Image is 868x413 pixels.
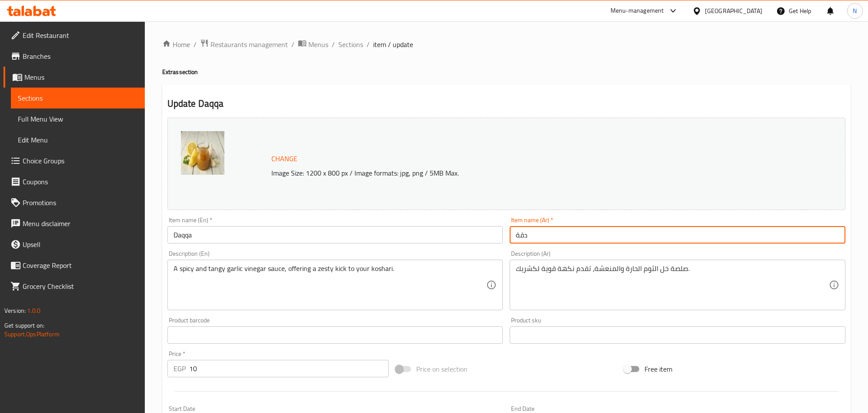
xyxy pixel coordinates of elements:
h2: Update Daqqa [167,97,845,110]
a: Full Menu View [11,108,145,129]
span: Change [271,152,297,165]
input: Please enter price [189,360,389,377]
a: Promotions [3,192,145,213]
span: Price on selection [416,364,467,374]
a: Branches [3,46,145,67]
span: Branches [23,51,138,61]
span: Version: [4,305,26,316]
a: Sections [11,88,145,108]
a: Menu disclaimer [3,213,145,234]
div: [GEOGRAPHIC_DATA] [705,6,762,16]
span: Restaurants management [210,39,288,50]
span: Promotions [23,197,138,208]
textarea: A spicy and tangy garlic vinegar sauce, offering a zesty kick to your koshari. [174,264,487,306]
span: Menu disclaimer [23,218,138,229]
span: Menus [24,72,138,82]
span: Upsell [23,239,138,250]
li: / [367,39,370,50]
textarea: صلصة خل الثوم الحارة والمنعشة، تقدم نكهة قوية لكشريك. [516,264,829,306]
a: Coverage Report [3,255,145,276]
input: Please enter product barcode [167,326,503,344]
a: Home [162,39,190,50]
a: Restaurants management [200,39,288,50]
span: Free item [644,364,672,374]
a: Menus [298,39,328,50]
span: Grocery Checklist [23,281,138,291]
span: Edit Menu [18,135,138,145]
a: Upsell [3,234,145,255]
img: Daqqa638934768282934338.jpg [181,131,224,175]
li: / [194,39,197,50]
span: Sections [18,93,138,103]
a: Choice Groups [3,150,145,171]
span: Choice Groups [23,156,138,166]
span: Coverage Report [23,260,138,271]
li: / [332,39,335,50]
a: Support.OpsPlatform [4,328,60,340]
span: Menus [308,39,328,50]
button: Change [268,150,301,168]
span: N [853,6,857,16]
div: Menu-management [611,6,664,16]
h4: Extras section [162,68,851,76]
p: Image Size: 1200 x 800 px / Image formats: jpg, png / 5MB Max. [268,168,756,178]
a: Menus [3,67,145,88]
a: Sections [338,39,363,50]
a: Grocery Checklist [3,276,145,297]
input: Enter name En [167,226,503,244]
span: Full Menu View [18,114,138,124]
a: Edit Restaurant [3,25,145,46]
a: Edit Menu [11,129,145,150]
span: Get support on: [4,320,44,331]
nav: breadcrumb [162,39,851,50]
li: / [291,39,294,50]
p: EGP [174,363,186,374]
a: Coupons [3,171,145,192]
span: 1.0.0 [27,305,40,316]
input: Please enter product sku [510,326,845,344]
input: Enter name Ar [510,226,845,244]
span: Edit Restaurant [23,30,138,41]
span: Coupons [23,176,138,187]
span: item / update [373,39,413,50]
